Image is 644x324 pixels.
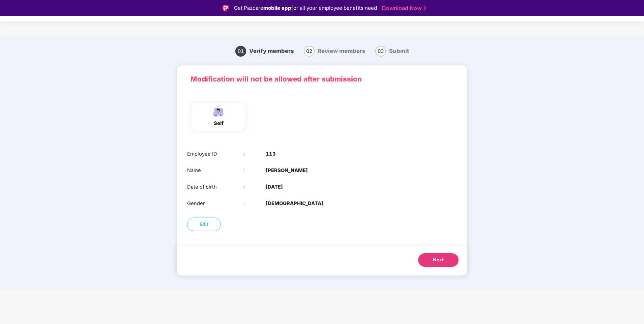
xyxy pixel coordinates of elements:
div: Employee ID [187,150,243,158]
button: Next [418,253,459,267]
div: Name [187,167,243,174]
span: Submit [389,47,409,54]
span: 02 [304,46,315,57]
b: [PERSON_NAME] [266,167,308,174]
a: Download Now [382,5,424,12]
img: Logo [223,5,229,11]
button: Edit [187,218,221,231]
div: : [243,150,266,158]
span: 03 [375,46,386,57]
div: Gender [187,200,243,207]
div: Get Pazcare for all your employee benefits need [234,4,377,12]
b: 113 [266,150,276,158]
b: [DEMOGRAPHIC_DATA] [266,200,323,207]
div: : [243,200,266,207]
p: Modification will not be allowed after submission [191,74,453,85]
span: 01 [235,46,246,57]
span: Edit [200,221,209,228]
div: Date of birth [187,183,243,191]
div: : [243,167,266,174]
span: Verify members [249,47,294,54]
b: [DATE] [266,183,283,191]
img: svg+xml;base64,PHN2ZyBpZD0iRW1wbG95ZWVfbWFsZSIgeG1sbnM9Imh0dHA6Ly93d3cudzMub3JnLzIwMDAvc3ZnIiB3aW... [210,106,227,118]
div: : [243,183,266,191]
span: Next [433,257,444,263]
div: self [210,120,227,127]
span: Review members [318,47,365,54]
strong: mobile app [263,5,291,11]
img: Stroke [423,5,426,12]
